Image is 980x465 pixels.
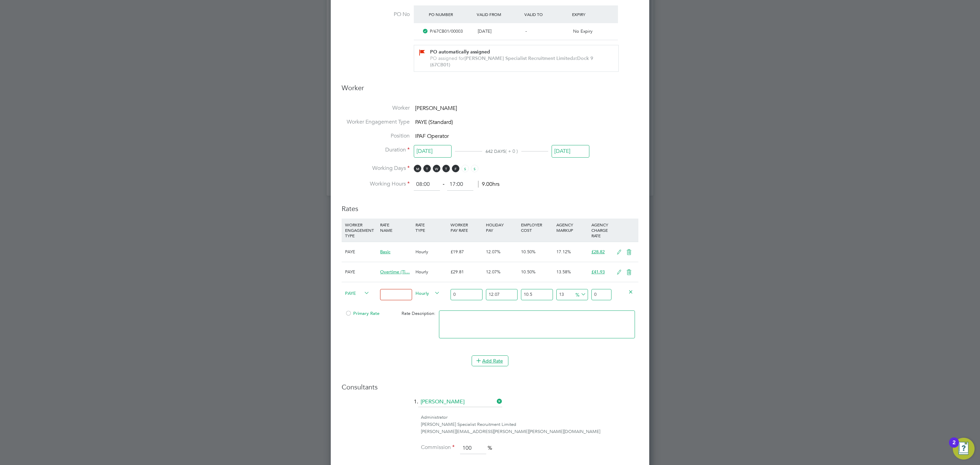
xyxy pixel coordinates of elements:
h3: Consultants [342,383,638,391]
div: Valid To [523,8,570,20]
div: AGENCY CHARGE RATE [590,219,613,242]
span: 12.07% [486,269,501,275]
input: Search for... [418,397,502,407]
span: 13.58% [556,269,571,275]
span: 10.50% [521,249,536,255]
h3: Worker [342,83,638,98]
div: £29.81 [449,262,484,282]
div: HOLIDAY PAY [484,219,519,236]
span: PAYE [345,289,370,296]
input: Select one [552,145,589,158]
span: ( + 0 ) [505,148,518,154]
span: [PERSON_NAME] [415,105,457,112]
span: T [423,165,431,172]
label: Commission [421,444,455,451]
span: Primary Rate [345,310,379,316]
label: Position [342,132,410,140]
button: Open Resource Center, 2 new notifications [953,438,975,460]
span: £41.93 [591,269,605,275]
span: Hourly [415,289,440,296]
b: [PERSON_NAME] Specialist Recruitment Limited [464,55,573,61]
li: 1. [342,397,638,414]
label: Worker [342,105,410,112]
b: Dock 9 (67CB01) [430,55,593,68]
div: [PERSON_NAME][EMAIL_ADDRESS][PERSON_NAME][PERSON_NAME][DOMAIN_NAME] [421,428,638,435]
div: Expiry [570,8,618,20]
div: Hourly [414,242,449,262]
span: 10.50% [521,269,536,275]
span: W [433,165,440,172]
input: Select one [414,145,452,158]
div: RATE TYPE [414,219,449,236]
span: S [461,165,469,172]
span: T [442,165,450,172]
span: 12.07% [486,249,501,255]
span: % [573,290,587,298]
b: PO automatically assigned [430,49,490,55]
span: 9.00hrs [478,181,500,188]
span: ‐ [441,181,446,188]
div: [PERSON_NAME] Specialist Recruitment Limited [421,421,638,428]
div: No Expiry [570,26,618,37]
span: 17.12% [556,249,571,255]
span: PAYE (Standard) [415,119,453,126]
div: PAYE [343,262,378,282]
div: AGENCY MARKUP [555,219,590,236]
div: PO Number [427,8,475,20]
label: Working Days [342,165,410,172]
button: Add Rate [472,355,508,366]
div: WORKER PAY RATE [449,219,484,236]
div: WORKER ENGAGEMENT TYPE [343,219,378,242]
span: Basic [380,249,390,255]
span: 642 DAYS [486,148,505,154]
div: £19.87 [449,242,484,262]
input: 08:00 [414,178,440,191]
span: IPAF Operator [415,133,449,140]
input: 17:00 [447,178,473,191]
span: Rate Description: [402,310,436,316]
label: PO No [342,11,410,18]
span: M [414,165,421,172]
div: Hourly [414,262,449,282]
span: F [452,165,459,172]
span: S [471,165,478,172]
label: Duration [342,146,410,154]
label: Worker Engagement Type [342,118,410,126]
div: Administrator [421,414,638,421]
span: % [488,445,492,451]
div: [DATE] [475,26,523,37]
div: Valid From [475,8,523,20]
h3: Rates [342,197,638,213]
div: RATE NAME [378,219,413,236]
div: 2 [952,443,955,451]
div: - [523,26,570,37]
div: EMPLOYER COST [519,219,554,236]
div: P/67CB01/00003 [427,26,475,37]
span: £28.82 [591,249,605,255]
label: Working Hours [342,180,410,188]
span: Overtime (Ti… [380,269,410,275]
div: PO assigned for at [430,55,610,68]
div: PAYE [343,242,378,262]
